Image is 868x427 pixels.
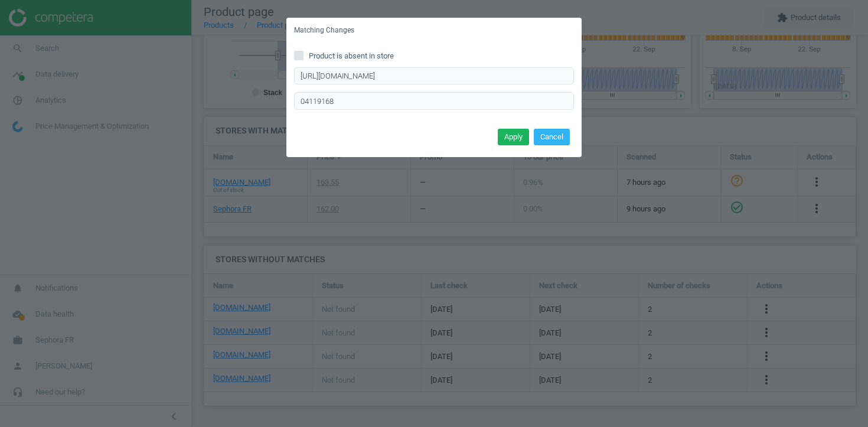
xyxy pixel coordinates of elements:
input: Enter the product option [294,92,574,110]
h5: Matching Changes [294,25,354,35]
span: Product is absent in store [306,51,396,61]
input: Enter correct product URL [294,67,574,85]
button: Apply [498,129,529,145]
button: Cancel [534,129,570,145]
